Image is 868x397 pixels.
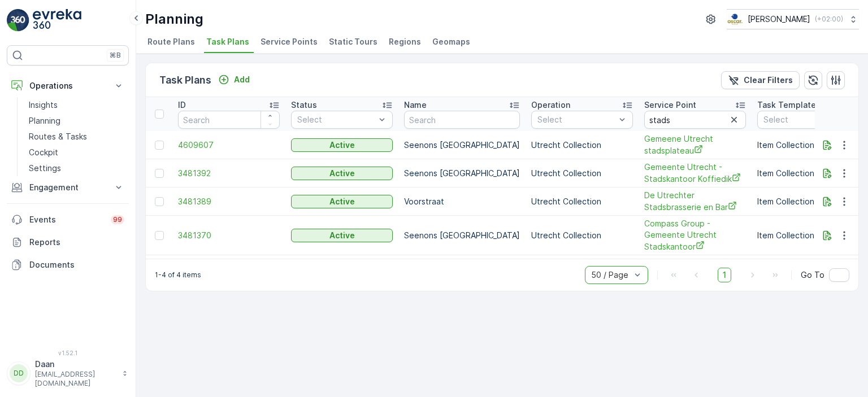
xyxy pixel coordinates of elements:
[155,271,201,280] p: 1-4 of 4 items
[178,139,280,151] a: 4609607
[24,97,129,113] a: Insights
[24,145,129,160] a: Cockpit
[24,129,129,145] a: Routes & Tasks
[29,147,58,158] p: Cockpit
[815,15,843,24] p: ( +02:00 )
[24,160,129,176] a: Settings
[178,168,280,179] a: 3481392
[155,197,164,206] div: Toggle Row Selected
[178,99,186,111] p: ID
[404,230,520,241] p: Seenons [GEOGRAPHIC_DATA]
[29,259,124,271] p: Documents
[214,73,254,86] button: Add
[757,99,816,111] p: Task Template
[404,99,427,111] p: Name
[644,99,696,111] p: Service Point
[644,190,746,213] a: De Utrechter Stadsbrasserie en Bar
[404,111,520,129] input: Search
[178,111,280,129] input: Search
[10,364,28,382] div: DD
[644,218,746,252] a: Compass Group - Gemeente Utrecht Stadskantoor
[178,230,280,241] a: 3481370
[644,111,746,129] input: Search
[7,176,129,199] button: Engagement
[727,9,859,29] button: [PERSON_NAME](+02:00)
[718,268,731,282] span: 1
[29,99,58,111] p: Insights
[7,359,129,388] button: DDDaan[EMAIL_ADDRESS][DOMAIN_NAME]
[531,99,570,111] p: Operation
[35,359,116,370] p: Daan
[329,36,377,47] span: Static Tours
[404,139,520,151] p: Seenons [GEOGRAPHIC_DATA]
[748,14,810,25] p: [PERSON_NAME]
[29,131,87,142] p: Routes & Tasks
[537,114,615,125] p: Select
[329,230,355,241] p: Active
[29,237,124,248] p: Reports
[531,230,633,241] p: Utrecht Collection
[404,196,520,207] p: Voorstraat
[24,113,129,129] a: Planning
[7,208,129,231] a: Events99
[206,36,249,47] span: Task Plans
[7,231,129,254] a: Reports
[389,36,421,47] span: Regions
[35,370,116,388] p: [EMAIL_ADDRESS][DOMAIN_NAME]
[29,163,61,174] p: Settings
[291,229,393,242] button: Active
[147,36,195,47] span: Route Plans
[644,162,746,185] a: Gemeente Utrecht - Stadskantoor Koffiedik
[155,231,164,240] div: Toggle Row Selected
[234,74,250,85] p: Add
[159,72,211,88] p: Task Plans
[291,195,393,208] button: Active
[404,168,520,179] p: Seenons [GEOGRAPHIC_DATA]
[531,196,633,207] p: Utrecht Collection
[113,215,122,224] p: 99
[29,80,106,91] p: Operations
[261,36,318,47] span: Service Points
[7,350,129,356] span: v 1.52.1
[33,9,81,32] img: logo_light-DOdMpM7g.png
[29,115,60,126] p: Planning
[7,75,129,97] button: Operations
[531,168,633,179] p: Utrecht Collection
[291,99,317,111] p: Status
[329,196,355,207] p: Active
[329,168,355,179] p: Active
[110,51,121,60] p: ⌘B
[291,138,393,152] button: Active
[763,114,862,125] p: Select
[727,13,743,25] img: basis-logo_rgb2x.png
[7,254,129,276] a: Documents
[721,71,800,89] button: Clear Filters
[744,75,793,86] p: Clear Filters
[329,139,355,151] p: Active
[7,9,29,32] img: logo
[291,167,393,180] button: Active
[531,139,633,151] p: Utrecht Collection
[432,36,470,47] span: Geomaps
[801,269,824,281] span: Go To
[297,114,375,125] p: Select
[155,169,164,178] div: Toggle Row Selected
[29,182,106,193] p: Engagement
[155,141,164,150] div: Toggle Row Selected
[29,214,104,225] p: Events
[145,10,203,28] p: Planning
[644,133,746,156] a: Gemeene Utrecht stadsplateau
[178,196,280,207] a: 3481389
